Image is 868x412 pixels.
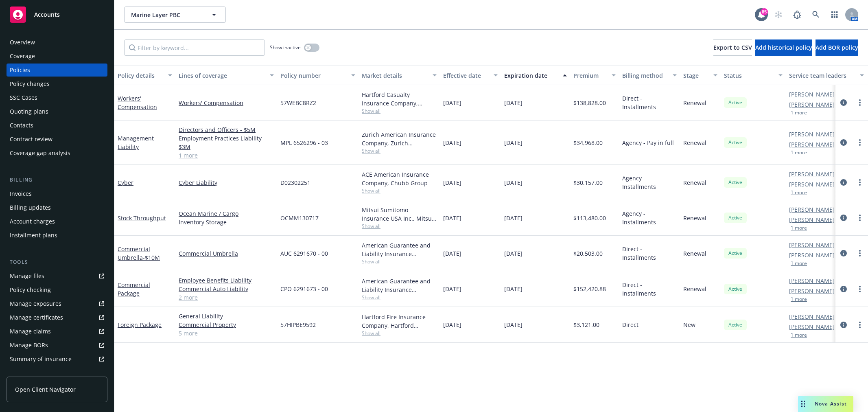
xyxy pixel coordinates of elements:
span: Renewal [683,285,706,293]
span: $3,121.00 [573,320,599,329]
div: Policies [10,64,30,77]
span: [DATE] [504,285,523,293]
a: Commercial Auto Liability [179,285,274,293]
div: Policy AI ingestions [10,366,62,379]
span: Open Client Navigator [15,385,76,394]
a: Search [808,7,824,23]
span: Agency - Installments [622,174,677,191]
a: Account charges [7,215,107,228]
a: Coverage gap analysis [7,147,107,160]
button: 1 more [791,226,807,230]
a: Stock Throughput [118,214,166,222]
a: Ocean Marine / Cargo [179,209,274,218]
a: Workers' Compensation [118,94,157,111]
div: Effective date [443,71,489,80]
span: Manage exposures [7,297,107,310]
div: Coverage [10,50,35,63]
a: [PERSON_NAME] [789,180,835,188]
div: Mitsui Sumitomo Insurance USA Inc., Mitsui Sumitomo Insurance Group [362,206,437,223]
button: Policy details [114,66,175,85]
a: circleInformation [839,213,848,223]
button: Effective date [440,66,501,85]
button: 1 more [791,110,807,115]
div: 85 [761,8,768,15]
span: Show all [362,330,437,337]
a: circleInformation [839,138,848,147]
a: Cyber Liability [179,178,274,187]
a: Commercial Umbrella [118,245,160,261]
button: Marine Layer PBC [124,7,226,23]
span: [DATE] [504,320,523,329]
a: circleInformation [839,178,848,187]
a: [PERSON_NAME] [789,312,835,321]
span: Active [727,285,743,293]
div: Zurich American Insurance Company, Zurich Insurance Group, CRC Group [362,130,437,147]
a: Installment plans [7,229,107,242]
div: Policy number [280,71,346,80]
div: Tools [7,258,107,266]
span: Direct - Installments [622,245,677,262]
a: [PERSON_NAME] [789,322,835,331]
span: Renewal [683,138,706,147]
div: Manage files [10,270,44,283]
a: Policy AI ingestions [7,366,107,379]
span: [DATE] [504,214,523,222]
span: [DATE] [443,214,461,222]
span: Nova Assist [815,400,847,407]
span: $152,420.88 [573,285,606,293]
span: [DATE] [504,249,523,258]
a: more [855,98,865,107]
div: Account charges [10,215,55,228]
a: Policy checking [7,283,107,296]
button: Stage [680,66,721,85]
a: more [855,320,865,330]
a: Summary of insurance [7,353,107,366]
div: Manage certificates [10,311,63,324]
a: Directors and Officers - $5M [179,125,274,134]
div: Billing [7,176,107,184]
span: Add BOR policy [816,44,858,51]
a: Coverage [7,50,107,63]
div: Policy details [118,71,163,80]
a: [PERSON_NAME] [789,90,835,99]
button: Nova Assist [798,396,853,412]
a: [PERSON_NAME] [789,170,835,178]
span: AUC 6291670 - 00 [280,249,328,258]
a: Invoices [7,187,107,200]
button: 1 more [791,190,807,195]
div: Market details [362,71,428,80]
div: American Guarantee and Liability Insurance Company, Zurich Insurance Group [362,277,437,294]
div: Installment plans [10,229,57,242]
span: Show all [362,187,437,194]
div: Contract review [10,133,52,146]
a: circleInformation [839,284,848,294]
span: Active [727,321,743,329]
a: more [855,213,865,223]
span: New [683,320,695,329]
a: Contacts [7,119,107,132]
button: Policy number [277,66,359,85]
a: Manage claims [7,325,107,338]
span: Active [727,139,743,146]
span: D02302251 [280,178,310,187]
span: Marine Layer PBC [131,11,201,19]
a: Commercial Package [118,281,150,297]
a: circleInformation [839,98,848,107]
a: [PERSON_NAME] [789,205,835,214]
a: Start snowing [770,7,787,23]
a: Manage files [7,270,107,283]
a: 2 more [179,293,274,302]
div: Lines of coverage [179,71,265,80]
div: Overview [10,36,35,49]
button: 1 more [791,261,807,266]
span: Renewal [683,178,706,187]
div: Policy changes [10,77,50,90]
a: Management Liability [118,134,154,151]
button: Export to CSV [713,39,752,56]
span: Export to CSV [713,44,752,51]
span: CPO 6291673 - 00 [280,285,328,293]
a: Switch app [826,7,843,23]
div: Policy checking [10,283,51,296]
a: Accounts [7,3,107,26]
span: Direct - Installments [622,94,677,111]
